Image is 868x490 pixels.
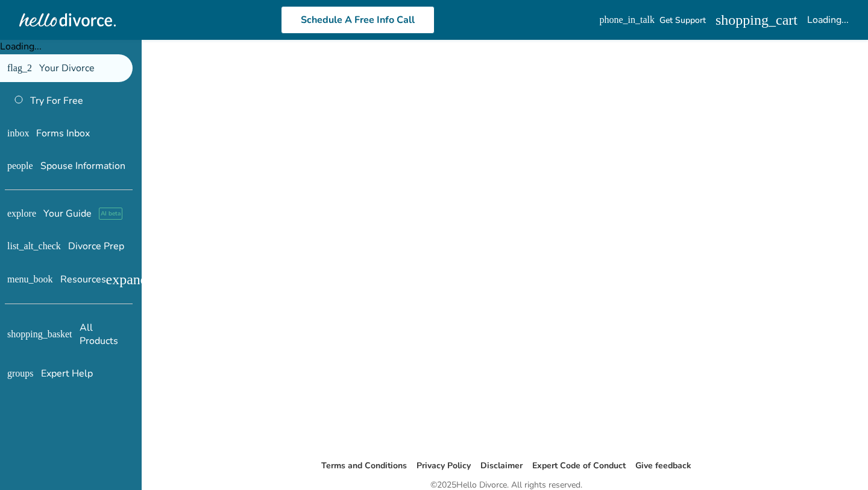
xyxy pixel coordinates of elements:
[7,275,53,284] span: menu_book
[599,15,655,25] span: phone_in_talk
[599,14,706,26] a: phone_in_talkGet Support
[7,369,34,378] span: groups
[480,459,523,473] li: Disclaimer
[7,241,61,251] span: list_alt_check
[635,459,691,473] li: Give feedback
[532,460,626,471] a: Expert Code of Conduct
[659,14,706,26] span: Get Support
[7,209,36,218] span: explore
[7,329,72,339] span: shopping_basket
[807,13,849,27] div: Loading...
[417,460,471,471] a: Privacy Policy
[7,273,106,286] span: Resources
[106,272,185,287] span: expand_more
[7,161,33,171] span: people
[7,129,29,138] span: inbox
[321,460,407,471] a: Terms and Conditions
[36,127,90,140] span: Forms Inbox
[99,208,122,220] span: AI beta
[715,13,797,27] span: shopping_cart
[7,63,32,73] span: flag_2
[281,6,435,34] a: Schedule A Free Info Call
